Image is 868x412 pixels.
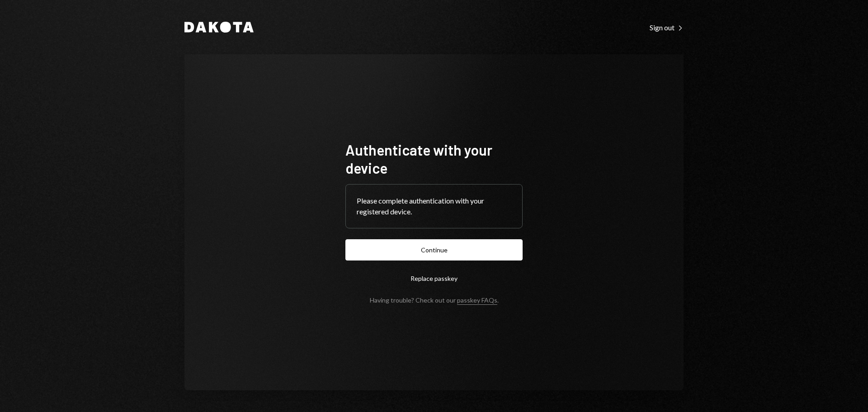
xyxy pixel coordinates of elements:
[457,296,497,305] a: passkey FAQs
[650,22,684,32] a: Sign out
[345,268,523,289] button: Replace passkey
[370,296,499,304] div: Having trouble? Check out our .
[345,141,523,177] h1: Authenticate with your device
[345,239,523,260] button: Continue
[357,195,511,217] div: Please complete authentication with your registered device.
[650,23,684,32] div: Sign out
